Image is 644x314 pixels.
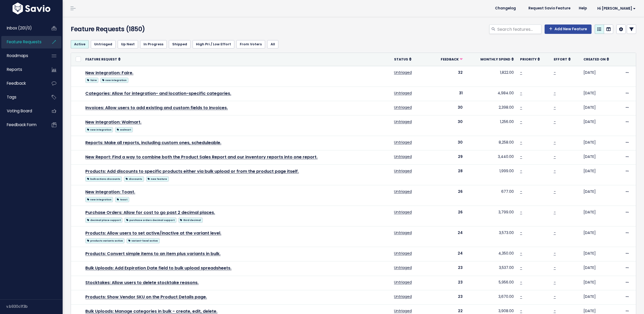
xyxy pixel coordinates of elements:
a: - [554,280,556,285]
td: [DATE] [580,101,621,115]
a: - [554,119,556,124]
a: Tags [1,91,43,103]
a: bulk actions discounts [85,175,122,182]
a: - [520,210,522,215]
a: Up Next [118,40,138,48]
a: new integration [85,196,113,202]
span: walmart [115,127,133,132]
a: new integration [85,126,113,133]
span: Priority [520,57,536,61]
a: Feedback form [1,119,43,131]
a: Untriaged [394,294,412,299]
ul: Filter feature requests [71,40,636,48]
a: - [520,140,522,145]
a: - [520,308,522,313]
span: third decimal [178,218,203,223]
td: 26 [430,185,466,206]
span: bulk actions discounts [85,176,122,182]
td: 28 [430,165,466,185]
a: Help [575,4,591,12]
a: - [554,105,556,110]
a: High Pri / Low Effort [193,40,234,48]
td: 3,573.00 [466,226,517,247]
a: Categories: Allow for integration- and location-specific categories. [85,90,231,96]
a: Untriaged [394,265,412,270]
a: Feature Request [85,57,121,62]
span: variant-level active [127,238,159,243]
td: 26 [430,206,466,226]
a: Untriaged [394,154,412,159]
td: 1,999.00 [466,165,517,185]
a: Hi [PERSON_NAME] [591,4,640,13]
span: new feature [146,176,169,182]
td: 3,799.00 [466,206,517,226]
a: In Progress [140,40,167,48]
span: Feedback [441,57,459,61]
span: Effort [554,57,567,61]
span: decimal place support [85,218,122,223]
td: [DATE] [580,290,621,304]
a: new feature [146,175,169,182]
a: products variants active [85,237,124,244]
a: - [554,210,556,215]
span: Feedback form [7,122,37,127]
span: Tags [7,94,16,100]
div: v.b930c1f3b [6,300,63,313]
a: Products: Add discounts to specific products either via bulk upload or from the product page itself. [85,168,299,174]
a: New Integration: Faire. [85,70,133,76]
a: Untriaged [394,280,412,285]
a: toast [115,196,129,202]
a: - [554,251,556,256]
a: Untriaged [394,90,412,96]
td: 30 [430,136,466,150]
td: [DATE] [580,136,621,150]
span: discounts [124,176,144,182]
a: Untriaged [394,308,412,313]
span: new integration [85,197,113,202]
a: walmart [115,126,133,133]
td: 30 [430,115,466,136]
td: [DATE] [580,185,621,206]
span: new integration [100,78,128,83]
span: Feedback [7,81,26,86]
a: Monthly Spend [480,57,514,62]
td: 32 [430,66,466,87]
span: toast [115,197,129,202]
a: Bulk Uploads: Add Expiration Date field to bulk upload spreadsheets. [85,265,231,271]
a: Active [71,40,89,48]
a: Priority [520,57,540,62]
a: Created On [583,57,609,62]
a: - [554,168,556,174]
td: 24 [430,226,466,247]
span: Reports [7,67,22,72]
td: [DATE] [580,276,621,290]
a: Add New Feature [545,24,592,34]
a: Stocktakes: Allow users to delete stocktake reasons. [85,280,199,286]
a: Untriaged [394,70,412,75]
a: New Report: Find a way to combine both the Product Sales Report and our inventory reports into on... [85,154,318,160]
a: - [520,230,522,235]
span: Hi [PERSON_NAME] [597,7,636,10]
a: - [520,280,522,285]
td: [DATE] [580,247,621,261]
td: 4,350.00 [466,247,517,261]
a: - [554,265,556,270]
td: 5,956.00 [466,276,517,290]
a: Untriaged [394,140,412,145]
a: Effort [554,57,571,62]
a: Products: Convert simple items to an item plus variants in bulk. [85,251,220,257]
a: - [554,140,556,145]
a: Shipped [169,40,190,48]
td: 3,670.00 [466,290,517,304]
a: Untriaged [394,251,412,256]
span: Changelog [495,7,516,10]
a: faire [85,77,98,83]
a: - [520,265,522,270]
span: products variants active [85,238,124,243]
td: [DATE] [580,206,621,226]
span: faire [85,78,98,83]
td: [DATE] [580,226,621,247]
a: new integration [100,77,128,83]
a: From Voters [236,40,265,48]
a: Inbox (201/0) [1,22,43,34]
